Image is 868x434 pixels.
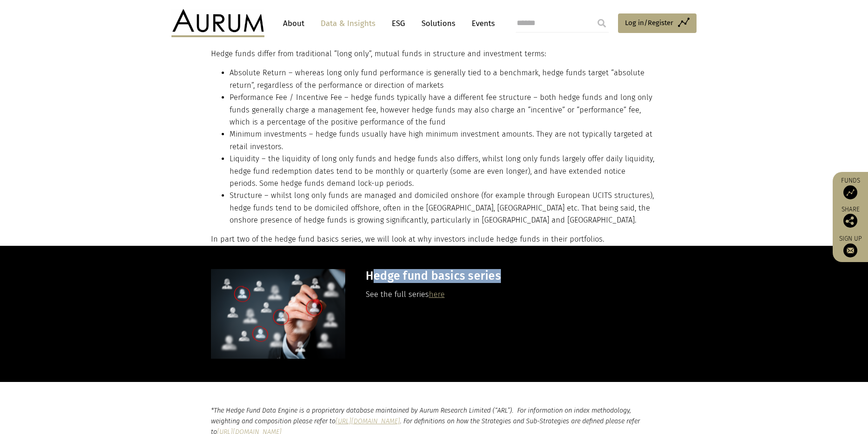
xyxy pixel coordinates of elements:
p: In part two of the hedge fund basics series, we will look at why investors include hedge funds in... [211,233,655,245]
a: Events [467,15,495,32]
a: Sign up [837,235,863,257]
input: Submit [592,14,611,33]
span: Log in/Register [625,17,673,28]
img: Aurum [171,9,264,37]
a: [URL][DOMAIN_NAME] [335,417,400,425]
a: Solutions [417,15,460,32]
a: Log in/Register [618,13,697,33]
img: Sign up to our newsletter [843,243,857,257]
li: Liquidity – the liquidity of long only funds and hedge funds also differs, whilst long only funds... [230,153,655,190]
a: About [278,15,309,32]
li: Performance Fee / Incentive Fee – hedge funds typically have a different fee structure – both hed... [230,92,655,128]
li: Structure – whilst long only funds are managed and domiciled onshore (for example through Europea... [230,190,655,226]
a: Funds [837,177,863,199]
li: Minimum investments – hedge funds usually have high minimum investment amounts. They are not typi... [230,128,655,153]
li: Absolute Return – whereas long only fund performance is generally tied to a benchmark, hedge fund... [230,67,655,92]
a: here [429,290,445,299]
h3: Hedge fund basics series [366,269,655,283]
img: Access Funds [843,185,857,199]
img: Share this post [843,214,857,228]
a: Data & Insights [316,15,380,32]
p: Hedge funds differ from traditional “long only”, mutual funds in structure and investment terms: [211,48,655,60]
a: ESG [387,15,410,32]
div: Share [837,206,863,228]
p: See the full series [366,289,655,301]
